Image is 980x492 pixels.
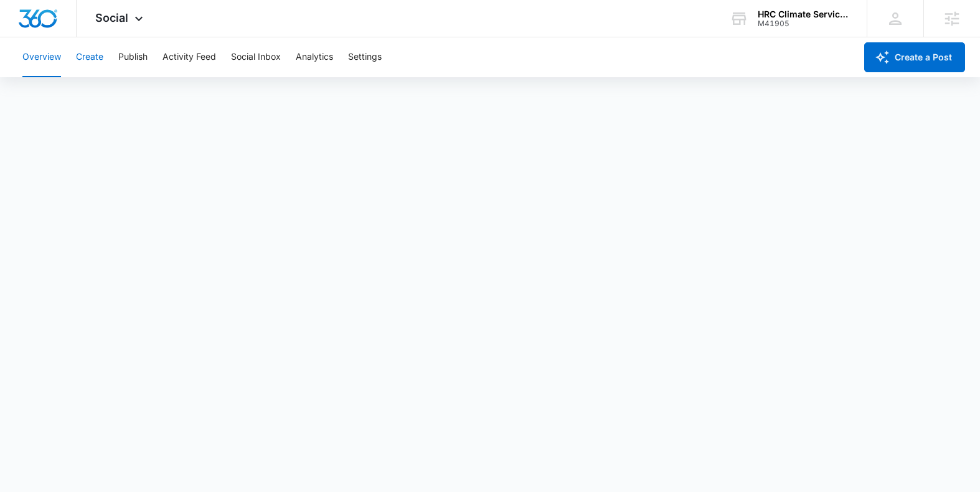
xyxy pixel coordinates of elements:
[95,11,128,24] span: Social
[348,37,382,77] button: Settings
[758,9,849,19] div: account name
[118,37,148,77] button: Publish
[76,37,103,77] button: Create
[231,37,281,77] button: Social Inbox
[163,37,216,77] button: Activity Feed
[296,37,333,77] button: Analytics
[758,19,849,28] div: account id
[864,42,965,72] button: Create a Post
[22,37,61,77] button: Overview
